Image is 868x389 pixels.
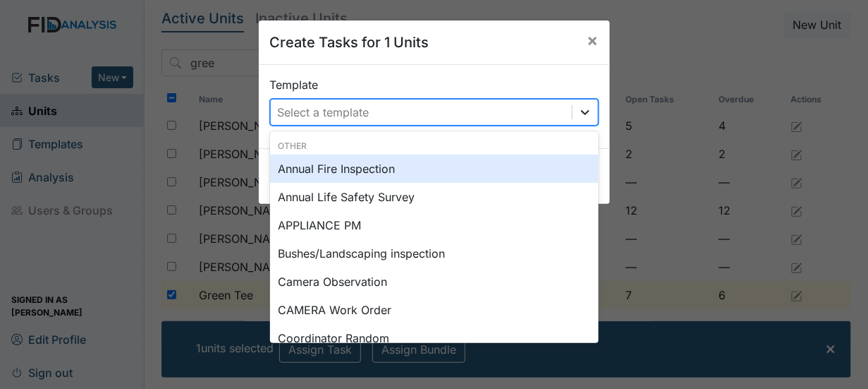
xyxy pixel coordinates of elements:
div: Camera Observation [270,268,599,296]
div: Other [270,140,599,152]
h5: Create Tasks for 1 Units [270,32,429,53]
div: CAMERA Work Order [270,296,599,324]
div: Select a template [278,104,369,121]
div: APPLIANCE PM [270,211,599,239]
div: Coordinator Random [270,324,599,352]
label: Template [270,76,319,93]
div: Bushes/Landscaping inspection [270,239,599,268]
button: Close [576,20,610,60]
div: Annual Fire Inspection [270,155,599,183]
div: Annual Life Safety Survey [270,183,599,211]
span: × [587,30,599,50]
